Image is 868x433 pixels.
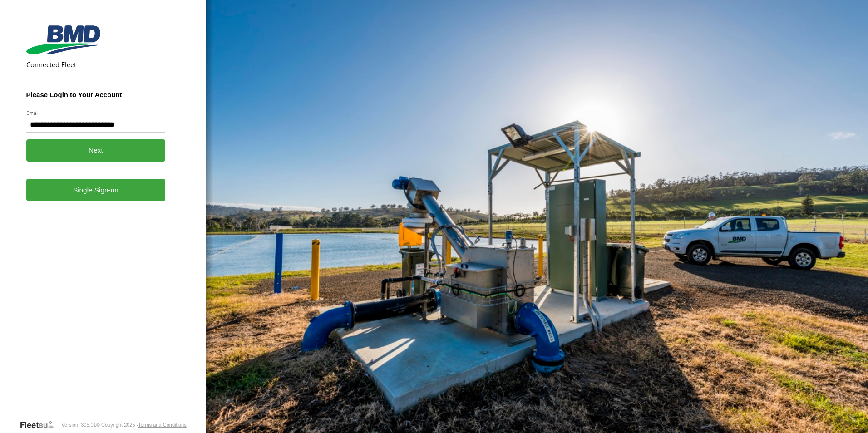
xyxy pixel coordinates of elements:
div: © Copyright 2025 - [96,422,187,428]
h2: Connected Fleet [26,60,166,69]
div: Version: 305.01 [61,422,96,428]
a: Terms and Conditions [138,422,186,428]
h3: Please Login to Your Account [26,91,166,98]
a: Single Sign-on [26,179,166,201]
label: Email [26,109,166,116]
button: Next [26,139,166,162]
a: Visit our Website [20,420,61,429]
img: BMD [26,25,100,54]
